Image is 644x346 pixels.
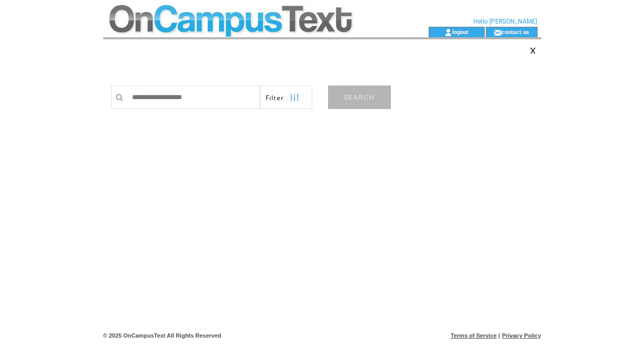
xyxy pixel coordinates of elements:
img: account_icon.gif [444,28,452,37]
a: Terms of Service [451,332,497,339]
span: Hello [PERSON_NAME] [473,18,537,25]
a: Privacy Policy [502,332,541,339]
span: © 2025 OnCampusText All Rights Reserved [103,332,222,339]
span: Show filters [266,93,285,102]
img: contact_us_icon.gif [494,28,501,37]
a: Filter [260,85,312,109]
a: SEARCH [328,85,391,109]
a: logout [452,28,468,35]
img: filters.png [290,86,299,110]
span: | [498,332,500,339]
a: contact us [501,28,529,35]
